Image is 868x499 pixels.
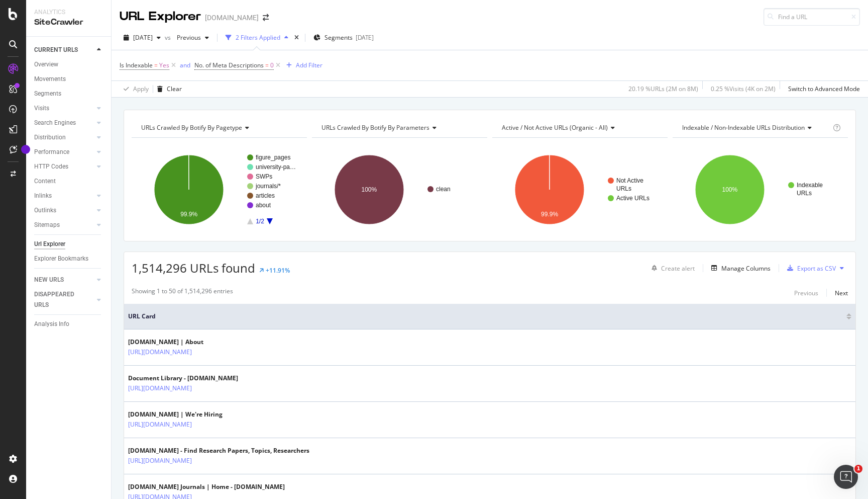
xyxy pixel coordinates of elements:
[34,176,104,187] a: Content
[784,81,860,97] button: Switch to Advanced Mode
[34,239,65,249] div: Url Explorer
[34,161,94,172] a: HTTP Codes
[34,8,103,17] div: Analytics
[128,312,844,321] span: URL Card
[661,264,695,273] div: Create alert
[132,287,233,299] div: Showing 1 to 50 of 1,514,296 entries
[256,218,264,225] text: 1/2
[34,103,94,114] a: Visits
[132,146,307,233] svg: A chart.
[120,61,153,69] span: Is Indexable
[436,186,451,193] text: clean
[34,59,58,70] div: Overview
[167,85,182,93] div: Clear
[128,383,192,393] a: [URL][DOMAIN_NAME]
[180,211,197,218] text: 99.9%
[128,420,192,430] a: [URL][DOMAIN_NAME]
[282,59,322,71] button: Add Filter
[34,254,88,264] div: Explorer Bookmarks
[682,123,805,132] span: Indexable / Non-Indexable URLs distribution
[256,173,272,180] text: SWPs
[34,176,56,187] div: Content
[34,103,49,114] div: Visits
[34,118,94,128] a: Search Engines
[356,33,374,42] div: [DATE]
[834,465,858,489] iframe: Intercom live chat
[34,17,103,28] div: SiteCrawler
[173,33,201,42] span: Previous
[141,123,242,132] span: URLs Crawled By Botify By pagetype
[180,60,190,70] button: and
[128,347,192,357] a: [URL][DOMAIN_NAME]
[173,30,213,46] button: Previous
[128,482,285,491] div: [DOMAIN_NAME] Journals | Home - [DOMAIN_NAME]
[616,195,649,202] text: Active URLs
[34,132,66,143] div: Distribution
[132,260,255,276] span: 1,514,296 URLs found
[180,61,190,69] div: and
[256,192,275,199] text: articles
[34,132,94,143] a: Distribution
[34,147,94,157] a: Performance
[120,30,165,46] button: [DATE]
[128,338,236,347] div: [DOMAIN_NAME] | About
[34,254,104,264] a: Explorer Bookmarks
[797,190,812,197] text: URLs
[266,266,290,275] div: +11.91%
[34,289,94,310] a: DISAPPEARED URLS
[362,186,377,193] text: 100%
[34,289,85,310] div: DISAPPEARED URLS
[153,81,182,97] button: Clear
[764,8,860,26] input: Find a URL
[797,182,823,189] text: Indexable
[34,45,94,55] a: CURRENT URLS
[647,260,695,276] button: Create alert
[34,275,94,285] a: NEW URLS
[34,74,104,85] a: Movements
[256,154,290,161] text: figure_pages
[673,146,848,233] svg: A chart.
[34,45,78,55] div: CURRENT URLS
[296,61,322,69] div: Add Filter
[835,287,848,299] button: Next
[797,264,836,273] div: Export as CSV
[788,85,860,93] div: Switch to Advanced Mode
[120,8,201,25] div: URL Explorer
[794,289,818,297] div: Previous
[711,85,776,93] div: 0.25 % Visits ( 4K on 2M )
[205,13,259,23] div: [DOMAIN_NAME]
[34,89,104,99] a: Segments
[628,85,698,93] div: 20.19 % URLs ( 2M on 8M )
[616,185,631,192] text: URLs
[256,202,271,209] text: about
[34,161,68,172] div: HTTP Codes
[222,30,292,46] button: 2 Filters Applied
[319,120,478,136] h4: URLs Crawled By Botify By parameters
[835,289,848,297] div: Next
[34,205,94,216] a: Outlinks
[34,191,94,201] a: Inlinks
[500,120,659,136] h4: Active / Not Active URLs
[263,14,269,21] div: arrow-right-arrow-left
[128,446,309,455] div: [DOMAIN_NAME] - Find Research Papers, Topics, Researchers
[707,262,771,274] button: Manage Columns
[34,239,104,249] a: Url Explorer
[255,183,281,190] text: journals/*
[34,89,61,99] div: Segments
[194,61,264,69] span: No. of Meta Descriptions
[309,30,378,46] button: Segments[DATE]
[34,319,104,329] a: Analysis Info
[34,147,69,157] div: Performance
[34,220,60,230] div: Sitemaps
[312,146,487,233] svg: A chart.
[541,211,558,218] text: 99.9%
[34,191,52,201] div: Inlinks
[324,33,353,42] span: Segments
[128,410,236,419] div: [DOMAIN_NAME] | We're Hiring
[492,146,668,233] svg: A chart.
[34,74,66,85] div: Movements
